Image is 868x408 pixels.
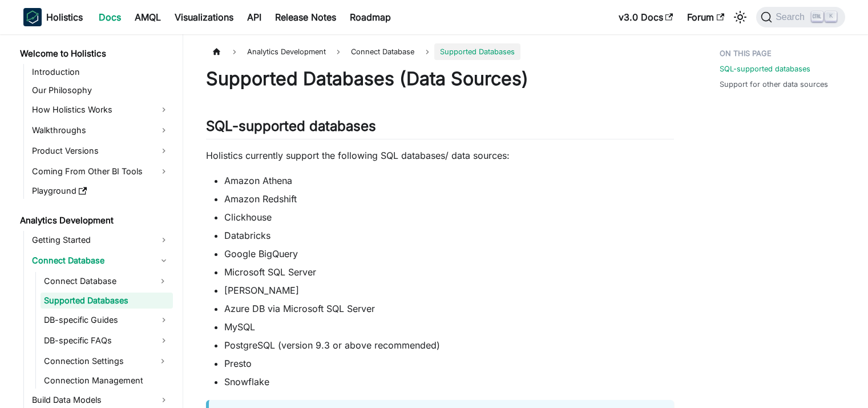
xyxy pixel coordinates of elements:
[206,67,674,90] h1: Supported Databases (Data Sources)
[29,251,173,270] a: Connect Database
[241,43,332,60] span: Analytics Development
[224,302,674,315] li: Azure DB via Microsoft SQL Server
[168,8,240,26] a: Visualizations
[41,272,152,290] a: Connect Database
[12,34,183,408] nav: Docs sidebar
[206,149,674,162] p: Holistics currently support the following SQL databases/ data sources:
[731,8,749,26] button: Switch between dark and light mode (currently light mode)
[224,320,674,334] li: MySQL
[29,64,173,80] a: Introduction
[268,8,343,26] a: Release Notes
[720,63,810,74] a: SQL-supported databases
[224,375,674,389] li: Snowflake
[17,46,173,62] a: Welcome to Holistics
[29,231,173,249] a: Getting Started
[128,8,168,26] a: AMQL
[345,43,420,60] span: Connect Database
[23,8,83,26] a: HolisticsHolistics
[224,229,674,242] li: Databricks
[23,8,42,26] img: Holistics
[224,174,674,187] li: Amazon Athena
[612,8,680,26] a: v3.0 Docs
[720,79,828,90] a: Support for other data sources
[224,247,674,261] li: Google BigQuery
[41,373,173,389] a: Connection Management
[224,265,674,279] li: Microsoft SQL Server
[29,121,173,139] a: Walkthroughs
[206,43,674,60] nav: Breadcrumbs
[434,43,520,60] span: Supported Databases
[224,338,674,352] li: PostgreSQL (version 9.3 or above recommended)
[224,283,674,297] li: [PERSON_NAME]
[680,8,731,26] a: Forum
[756,7,845,27] button: Search (Ctrl+K)
[41,293,173,309] a: Supported Databases
[46,10,83,24] b: Holistics
[224,357,674,370] li: Presto
[41,331,173,350] a: DB-specific FAQs
[29,142,173,160] a: Product Versions
[92,8,128,26] a: Docs
[772,12,812,22] span: Search
[29,162,173,181] a: Coming From Other BI Tools
[825,11,837,22] kbd: K
[29,82,173,98] a: Our Philosophy
[152,272,173,290] button: Expand sidebar category 'Connect Database'
[206,118,674,139] h2: SQL-supported databases
[29,101,173,119] a: How Holistics Works
[224,192,674,206] li: Amazon Redshift
[29,183,173,199] a: Playground
[17,213,173,229] a: Analytics Development
[41,352,152,370] a: Connection Settings
[240,8,268,26] a: API
[206,43,228,60] a: Home page
[343,8,398,26] a: Roadmap
[152,352,173,370] button: Expand sidebar category 'Connection Settings'
[224,210,674,224] li: Clickhouse
[41,311,173,329] a: DB-specific Guides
